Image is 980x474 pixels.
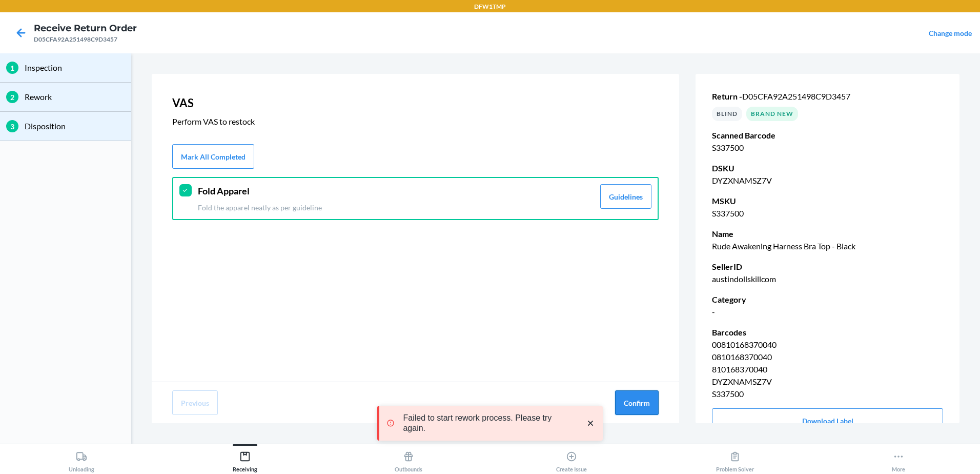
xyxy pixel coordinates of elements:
[172,115,659,128] p: Perform VAS to restock
[892,447,905,472] div: More
[585,418,596,428] svg: close toast
[326,444,490,472] button: Outbounds
[69,447,94,472] div: Unloading
[712,142,943,154] p: S337500
[25,91,125,103] p: Rework
[712,363,943,376] p: 810168370040
[716,447,754,472] div: Problem Solver
[172,390,218,415] button: Previous
[746,107,798,121] div: Brand New
[712,90,943,103] p: Return -
[233,447,257,472] div: Receiving
[198,202,594,213] p: Fold the apparel neatly as per guideline
[403,413,575,433] p: Failed to start rework process. Please try again.
[712,273,943,285] p: austindollskillcom
[25,120,125,132] p: Disposition
[34,35,137,44] div: D05CFA92A251498C9D3457
[742,91,850,101] span: D05CFA92A251498C9D3457
[712,388,943,400] p: S337500
[712,376,943,388] p: DYZXNAMSZ7V
[816,444,980,472] button: More
[712,351,943,363] p: 0810168370040
[6,62,18,74] div: 1
[615,390,659,415] button: Confirm
[712,240,943,252] p: Rude Awakening Harness Bra Top - Black
[712,195,943,207] p: MSKU
[929,29,972,37] a: Change mode
[25,62,125,74] p: Inspection
[712,326,943,339] p: Barcodes
[474,2,506,11] p: DFW1TMP
[600,184,651,209] button: Guidelines
[712,306,943,318] p: -
[172,144,254,169] button: Mark All Completed
[712,293,943,306] p: Category
[34,22,137,35] h4: Receive Return Order
[712,408,943,433] button: Download Label
[712,228,943,240] p: Name
[712,162,943,174] p: DSKU
[712,129,943,142] p: Scanned Barcode
[6,91,18,103] div: 2
[6,120,18,132] div: 3
[712,339,943,351] p: 00810168370040
[712,261,943,273] p: SellerID
[712,207,943,220] p: S337500
[164,444,327,472] button: Receiving
[654,444,817,472] button: Problem Solver
[712,174,943,187] p: DYZXNAMSZ7V
[172,94,659,111] p: VAS
[198,184,594,198] header: Fold Apparel
[712,107,742,121] div: BLIND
